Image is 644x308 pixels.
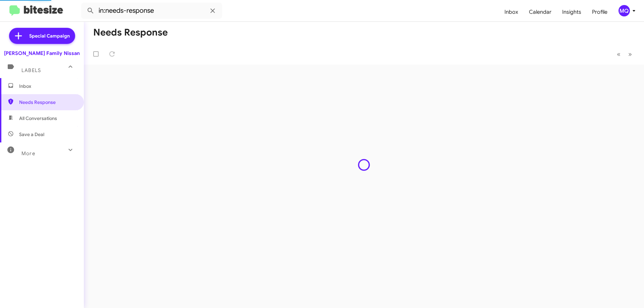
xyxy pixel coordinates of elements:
a: Profile [587,2,613,22]
a: Inbox [499,2,524,22]
button: Next [624,47,636,61]
button: Previous [613,47,625,61]
a: Insights [557,2,587,22]
span: Labels [21,67,41,73]
span: More [21,150,35,157]
h1: Needs Response [93,27,168,38]
span: Save a Deal [19,131,44,138]
div: MQ [619,5,630,16]
span: Special Campaign [29,33,70,39]
input: Search [81,3,222,19]
a: Special Campaign [9,28,75,44]
a: Calendar [524,2,557,22]
span: Needs Response [19,99,76,106]
nav: Page navigation example [613,47,636,61]
button: MQ [613,5,637,16]
div: [PERSON_NAME] Family Nissan [4,50,80,57]
span: All Conversations [19,115,57,122]
span: » [628,50,632,58]
span: Inbox [19,83,76,89]
span: « [617,50,621,58]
